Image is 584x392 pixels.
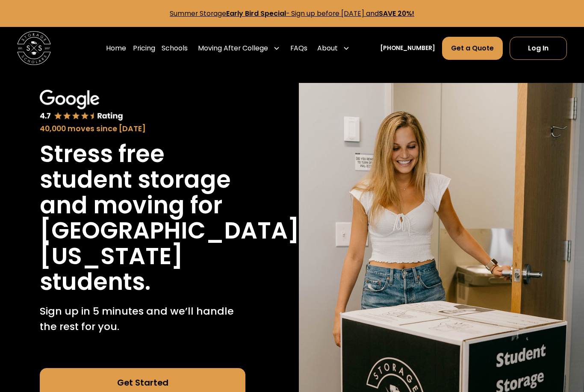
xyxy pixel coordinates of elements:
[40,218,299,269] h1: [GEOGRAPHIC_DATA][US_STATE]
[162,36,188,60] a: Schools
[106,36,126,60] a: Home
[40,269,150,295] h1: students.
[314,36,353,60] div: About
[317,43,338,53] div: About
[40,90,123,121] img: Google 4.7 star rating
[17,31,51,65] a: home
[170,9,414,18] a: Summer StorageEarly Bird Special- Sign up before [DATE] andSAVE 20%!
[226,9,286,18] strong: Early Bird Special
[290,36,307,60] a: FAQs
[379,9,414,18] strong: SAVE 20%!
[442,37,503,59] a: Get a Quote
[40,304,245,334] p: Sign up in 5 minutes and we’ll handle the rest for you.
[17,31,51,65] img: Storage Scholars main logo
[40,141,245,218] h1: Stress free student storage and moving for
[380,44,435,53] a: [PHONE_NUMBER]
[195,36,283,60] div: Moving After College
[40,123,245,135] div: 40,000 moves since [DATE]
[198,43,268,53] div: Moving After College
[133,36,155,60] a: Pricing
[510,37,567,59] a: Log In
